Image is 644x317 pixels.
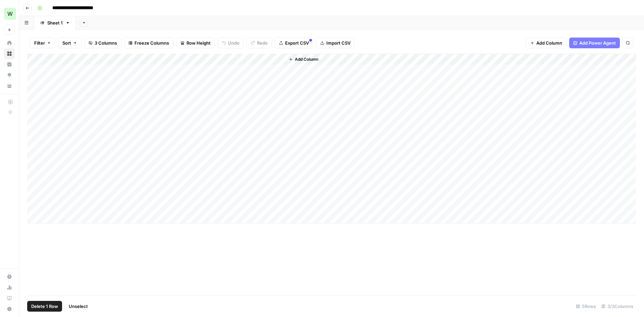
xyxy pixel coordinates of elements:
span: 3 Columns [95,40,117,46]
a: Browse [4,48,15,59]
button: Import CSV [316,38,355,48]
div: 3/3 Columns [599,301,636,312]
button: Sort [58,38,82,48]
span: Freeze Columns [135,40,169,46]
button: Row Height [176,38,215,48]
a: Sheet 1 [34,16,76,30]
button: Add Column [526,38,567,48]
span: Add Column [295,56,318,62]
button: Help + Support [4,304,15,314]
button: Freeze Columns [124,38,173,48]
span: Add Column [536,40,562,46]
a: Your Data [4,81,15,91]
button: Add Power Agent [569,38,620,48]
a: Insights [4,59,15,70]
span: Import CSV [326,40,351,46]
button: Export CSV [275,38,313,48]
button: Redo [247,38,272,48]
button: Add Column [286,55,321,64]
span: Unselect [69,303,88,310]
span: Sort [62,40,71,46]
span: Undo [228,40,239,46]
button: Undo [218,38,244,48]
a: Usage [4,282,15,293]
span: Add Power Agent [579,40,616,46]
span: Redo [257,40,268,46]
span: Delete 1 Row [31,303,58,310]
button: Unselect [65,301,92,312]
div: 5 Rows [573,301,599,312]
button: Filter [30,38,55,48]
a: Learning Hub [4,293,15,304]
div: Sheet 1 [47,19,63,26]
button: Delete 1 Row [27,301,62,312]
span: W [7,10,13,18]
a: Settings [4,271,15,282]
a: Home [4,38,15,48]
a: Opportunities [4,70,15,81]
button: 3 Columns [84,38,121,48]
span: Filter [34,40,45,46]
span: Row Height [186,40,211,46]
button: Workspace: Workspace1 [4,5,15,22]
span: Export CSV [285,40,309,46]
